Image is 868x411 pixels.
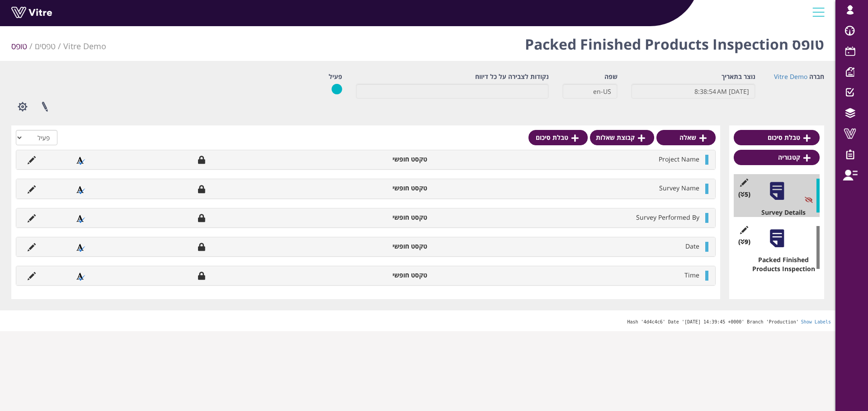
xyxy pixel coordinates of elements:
[801,319,831,324] a: Show Labels
[685,242,699,250] span: Date
[627,319,798,324] span: Hash '4d4c4c6' Date '[DATE] 14:39:45 +0000' Branch 'Production'
[11,41,35,52] li: טופס
[330,242,432,251] li: טקסט חופשי
[684,271,699,279] span: Time
[734,130,820,145] a: טבלת סיכום
[35,41,56,51] a: טפסים
[330,184,432,193] li: טקסט חופשי
[722,72,755,81] label: נוצר בתאריך
[475,72,549,81] label: נקודות לצבירה על כל דיווח
[809,72,824,81] label: חברה
[329,72,342,81] label: פעיל
[330,213,432,222] li: טקסט חופשי
[604,72,618,81] label: שפה
[330,155,432,164] li: טקסט חופשי
[741,208,820,217] div: Survey Details
[741,255,820,273] div: Packed Finished Products Inspection
[734,150,820,165] a: קטגוריה
[63,41,106,51] a: Vitre Demo
[659,155,699,163] span: Project Name
[525,23,824,61] h1: טופס Packed Finished Products Inspection
[636,213,699,222] span: Survey Performed By
[659,184,699,192] span: Survey Name
[738,190,750,199] span: (5 )
[330,271,432,280] li: טקסט חופשי
[774,72,807,81] a: Vitre Demo
[528,130,588,145] a: טבלת סיכום
[738,237,750,246] span: (9 )
[331,83,342,95] img: yes
[590,130,654,145] a: קבוצת שאלות
[656,130,716,145] a: שאלה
